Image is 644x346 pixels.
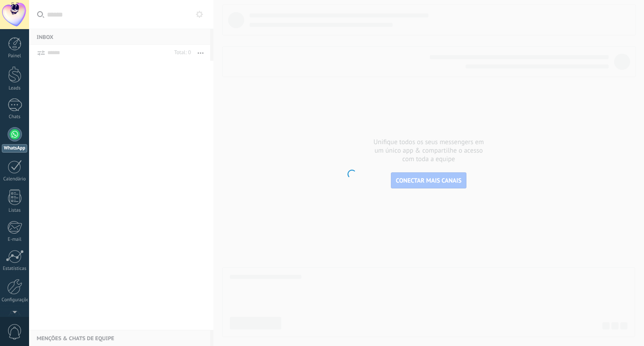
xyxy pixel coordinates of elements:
div: WhatsApp [2,144,27,153]
div: Calendário [2,176,28,182]
div: Configurações [2,297,28,303]
div: Listas [2,208,28,214]
div: Chats [2,114,28,120]
div: Painel [2,53,28,59]
div: E-mail [2,237,28,243]
div: Leads [2,85,28,91]
div: Estatísticas [2,266,28,272]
